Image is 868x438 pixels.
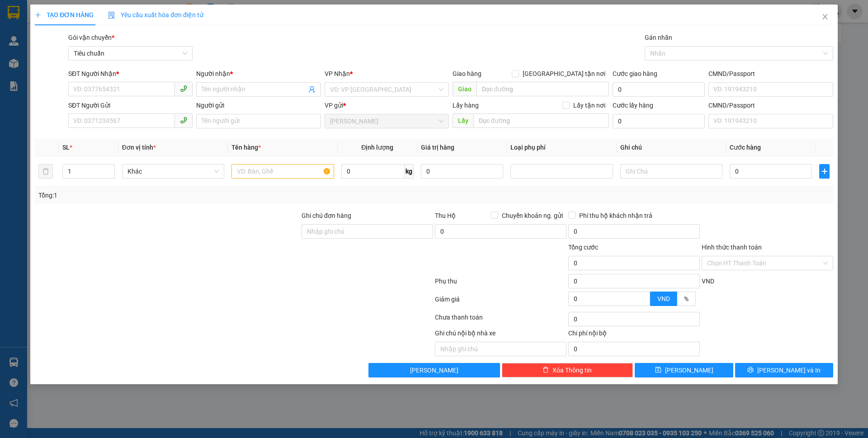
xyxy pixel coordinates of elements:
span: phone [180,117,187,124]
div: Người gửi [196,100,321,110]
button: [PERSON_NAME] [368,363,500,377]
span: Xóa Thông tin [552,365,592,375]
span: Định lượng [361,144,393,151]
span: Tổng cước [568,244,598,251]
span: Giá trị hàng [421,144,454,151]
label: Gán nhãn [645,34,672,41]
span: kg [405,164,414,179]
span: Cư Kuin [330,114,443,128]
span: Gói vận chuyển [68,34,114,41]
span: save [655,367,661,374]
div: VP gửi [325,100,449,110]
span: Thu Hộ [435,212,456,219]
span: Giao [453,82,476,96]
span: [PERSON_NAME] [665,365,713,375]
div: CMND/Passport [708,69,833,79]
span: Khác [127,165,219,178]
input: Dọc đường [476,82,609,96]
span: Đơn vị tính [122,144,156,151]
span: VND [657,295,670,302]
button: Close [812,5,838,30]
button: printer[PERSON_NAME] và In [735,363,833,377]
div: Ghi chú nội bộ nhà xe [435,328,566,342]
label: Hình thức thanh toán [702,244,762,251]
th: Loại phụ phí [507,139,616,156]
label: Cước giao hàng [613,70,657,77]
button: deleteXóa Thông tin [502,363,633,377]
div: Giảm giá [434,294,567,310]
span: Lấy hàng [453,102,479,109]
div: Chi phí nội bộ [568,328,700,342]
span: SL [62,144,70,151]
div: CMND/Passport [708,100,833,110]
input: Cước lấy hàng [613,114,705,128]
span: Lấy tận nơi [570,100,609,110]
input: Nhập ghi chú [435,342,566,356]
span: Yêu cầu xuất hóa đơn điện tử [108,11,203,19]
span: Tên hàng [231,144,261,151]
label: Cước lấy hàng [613,102,653,109]
div: SĐT Người Gửi [68,100,193,110]
span: printer [747,367,754,374]
span: Cước hàng [730,144,761,151]
div: Phụ thu [434,276,567,292]
span: % [684,295,689,302]
input: VD: Bàn, Ghế [231,164,334,179]
span: close [821,13,829,20]
span: [PERSON_NAME] [410,365,458,375]
span: TẠO ĐƠN HÀNG [35,11,94,19]
span: VP Nhận [325,70,350,77]
input: Ghi Chú [620,164,722,179]
button: delete [38,164,53,179]
div: Chưa thanh toán [434,312,567,328]
span: phone [180,85,187,92]
input: Cước giao hàng [613,82,705,97]
span: delete [542,367,549,374]
button: plus [819,164,829,179]
span: [PERSON_NAME] và In [757,365,821,375]
span: plus [35,12,41,18]
div: Người nhận [196,69,321,79]
label: Ghi chú đơn hàng [302,212,351,219]
div: Tổng: 1 [38,190,335,200]
div: SĐT Người Nhận [68,69,193,79]
span: Giao hàng [453,70,481,77]
input: Ghi chú đơn hàng [302,224,433,239]
span: Phí thu hộ khách nhận trả [576,211,656,221]
span: Lấy [453,113,473,128]
input: 0 [421,164,503,179]
span: user-add [308,86,316,93]
span: Tiêu chuẩn [74,47,187,60]
span: Chuyển khoản ng. gửi [498,211,566,221]
button: save[PERSON_NAME] [635,363,733,377]
input: Dọc đường [473,113,609,128]
th: Ghi chú [617,139,726,156]
span: VND [702,278,714,285]
span: [GEOGRAPHIC_DATA] tận nơi [519,69,609,79]
span: plus [820,168,829,175]
img: icon [108,12,115,19]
